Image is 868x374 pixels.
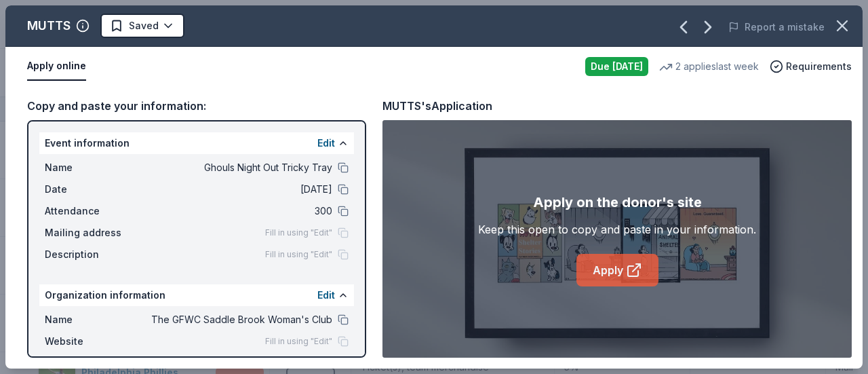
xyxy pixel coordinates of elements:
button: Edit [317,135,335,151]
a: Apply [576,254,658,286]
div: Apply on the donor's site [533,191,702,213]
span: [US_EMPLOYER_IDENTIFICATION_NUMBER] [136,355,332,371]
span: Mailing address [45,225,136,241]
span: Website [45,333,136,350]
div: Organization information [39,284,354,306]
span: Saved [129,18,159,34]
button: Report a mistake [728,19,825,35]
span: Date [45,181,136,198]
span: EIN [45,355,136,371]
span: Fill in using "Edit" [265,336,332,347]
span: [DATE] [136,181,332,198]
div: MUTTS's Application [382,97,492,115]
button: Edit [317,287,335,303]
span: Fill in using "Edit" [265,249,332,260]
div: Due [DATE] [585,57,648,76]
span: Ghouls Night Out Tricky Tray [136,160,332,176]
div: MUTTS [27,15,71,37]
button: Apply online [27,52,86,81]
span: Name [45,160,136,176]
span: Attendance [45,203,136,219]
button: Saved [100,14,184,38]
span: Description [45,246,136,263]
button: Requirements [770,58,852,75]
span: Name [45,312,136,328]
span: 300 [136,203,332,219]
div: 2 applies last week [659,58,759,75]
div: Keep this open to copy and paste in your information. [478,221,756,238]
span: The GFWC Saddle Brook Woman's Club [136,312,332,328]
div: Copy and paste your information: [27,97,366,115]
span: Fill in using "Edit" [265,227,332,238]
span: Requirements [786,58,852,75]
div: Event information [39,132,354,154]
